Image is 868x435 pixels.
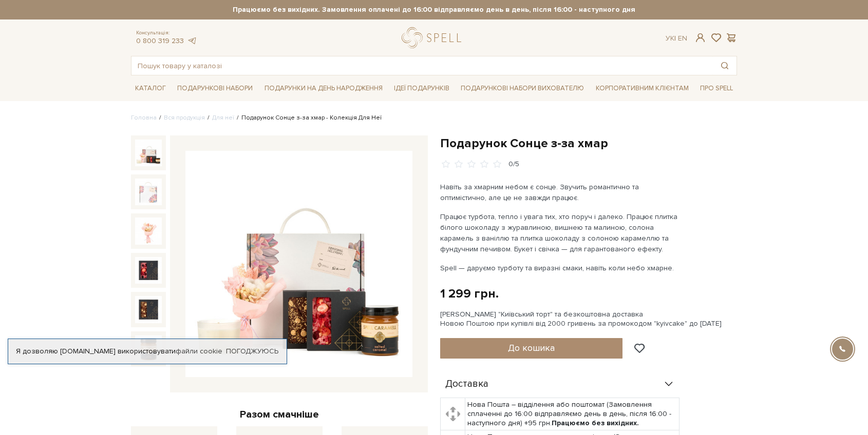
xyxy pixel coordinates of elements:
[176,347,222,355] a: файли cookie
[131,114,157,122] a: Головна
[440,135,737,151] h1: Подарунок Сонце з-за хмар
[131,81,170,96] a: Каталог
[131,56,713,75] input: Пошук товару у каталозі
[135,257,162,284] img: Подарунок Сонце з-за хмар
[678,34,687,43] a: En
[440,338,622,359] button: До кошика
[674,34,676,43] span: |
[666,34,687,43] div: Ук
[131,408,428,421] div: Разом смачніше
[440,310,737,328] div: [PERSON_NAME] "Київський торт" та безкоштовна доставка Новою Поштою при купівлі від 2000 гривень ...
[592,80,693,97] a: Корпоративним клієнтам
[445,380,488,389] span: Доставка
[440,182,681,203] p: Навіть за хмарним небом є сонце. Звучить романтично та оптимістично, але це не завжди працює.
[135,335,162,362] img: Подарунок Сонце з-за хмар
[136,30,197,36] span: Консультація:
[136,36,184,45] a: 0 800 319 233
[173,81,257,96] a: Подарункові набори
[8,347,287,356] div: Я дозволяю [DOMAIN_NAME] використовувати
[135,296,162,323] img: Подарунок Сонце з-за хмар
[185,151,412,378] img: Подарунок Сонце з-за хмар
[508,160,519,169] div: 0/5
[131,5,737,14] strong: Працюємо без вихідних. Замовлення оплачені до 16:00 відправляємо день в день, після 16:00 - насту...
[390,81,454,96] a: Ідеї подарунків
[135,217,162,244] img: Подарунок Сонце з-за хмар
[135,140,162,166] img: Подарунок Сонце з-за хмар
[234,113,382,123] li: Подарунок Сонце з-за хмар - Колекція Для Неї
[440,211,681,254] p: Працює турбота, тепло і увага тих, хто поруч і далеко. Працює плитка білого шоколаду з журавлиною...
[212,114,234,122] a: Для неї
[260,81,387,96] a: Подарунки на День народження
[552,419,639,427] b: Працюємо без вихідних.
[457,80,588,97] a: Подарункові набори вихователю
[465,398,680,430] td: Нова Пошта – відділення або поштомат (Замовлення сплаченні до 16:00 відправляємо день в день, піс...
[402,27,466,48] a: logo
[440,286,499,302] div: 1 299 грн.
[440,263,681,273] p: Spell — даруємо турботу та виразні смаки, навіть коли небо хмарне.
[164,114,205,122] a: Вся продукція
[713,56,737,75] button: Пошук товару у каталозі
[186,36,197,45] a: telegram
[696,81,737,96] a: Про Spell
[226,347,278,356] a: Погоджуюсь
[135,179,162,205] img: Подарунок Сонце з-за хмар
[508,342,555,353] span: До кошика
